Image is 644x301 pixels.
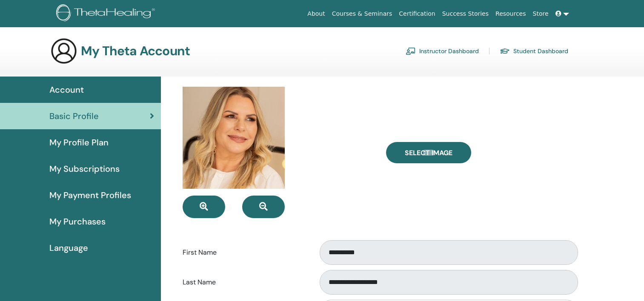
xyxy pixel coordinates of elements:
span: Language [49,241,88,254]
h3: My Theta Account [81,43,190,59]
a: Student Dashboard [500,44,568,58]
label: Last Name [176,274,312,290]
a: Success Stories [439,6,492,22]
a: Store [530,6,552,22]
span: My Profile Plan [49,136,109,149]
span: My Purchases [49,215,106,228]
span: My Payment Profiles [49,189,131,202]
span: Account [49,83,84,96]
a: Certification [395,6,438,22]
input: Select Image [423,150,434,156]
a: Courses & Seminars [329,6,396,22]
span: Select Image [405,148,452,157]
span: Basic Profile [49,110,99,122]
a: Instructor Dashboard [406,44,479,58]
a: Resources [492,6,530,22]
span: My Subscriptions [49,162,120,175]
img: logo.png [56,4,158,23]
img: default.jpg [183,87,285,189]
img: generic-user-icon.jpg [50,37,77,65]
label: First Name [176,244,312,261]
a: About [304,6,328,22]
img: graduation-cap.svg [500,48,510,55]
img: chalkboard-teacher.svg [406,47,416,55]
